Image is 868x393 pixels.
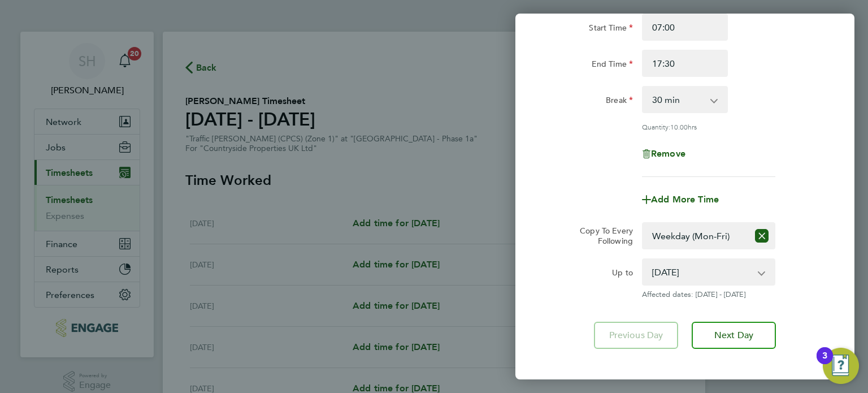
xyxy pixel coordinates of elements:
button: Reset selection [755,223,769,248]
input: E.g. 18:00 [642,50,728,77]
input: E.g. 08:00 [642,14,728,41]
div: Quantity: hrs [642,122,775,131]
span: 10.00 [670,122,688,131]
label: Up to [612,267,633,281]
button: Add More Time [642,195,719,204]
span: Add More Time [651,194,719,205]
label: Break [606,95,633,109]
label: Copy To Every Following [571,226,633,246]
span: Remove [651,148,685,159]
button: Remove [642,149,685,158]
span: Affected dates: [DATE] - [DATE] [642,290,775,299]
button: Open Resource Center, 3 new notifications [823,348,859,384]
label: End Time [592,59,633,72]
div: 3 [822,356,827,370]
span: Next Day [714,330,753,341]
label: Start Time [589,23,633,36]
button: Next Day [692,322,776,349]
